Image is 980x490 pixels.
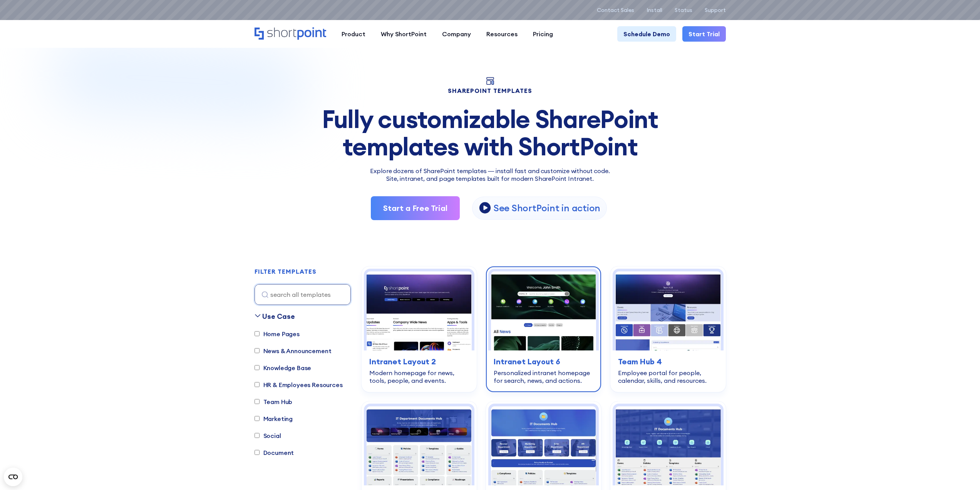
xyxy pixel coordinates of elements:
[705,7,726,13] a: Support
[610,266,725,392] a: Team Hub 4 – SharePoint Employee Portal Template: Employee portal for people, calendar, skills, a...
[367,406,472,485] img: Documents 1 – SharePoint Document Library Template: Faster document findability with search, filt...
[841,401,980,490] iframe: Chat Widget
[371,196,460,220] a: Start a Free Trial
[442,29,471,39] div: Company
[255,365,260,370] input: Knowledge Base
[255,416,260,421] input: Marketing
[255,348,260,353] input: News & Announcement
[434,26,479,42] a: Company
[369,356,469,367] h3: Intranet Layout 2
[525,26,561,42] a: Pricing
[486,29,518,39] div: Resources
[494,369,593,384] div: Personalized intranet homepage for search, news, and actions.
[255,380,343,389] label: HR & Employees Resources
[262,311,295,322] div: Use Case
[255,431,281,440] label: Social
[255,450,260,455] input: Document
[255,382,260,387] input: HR & Employees Resources
[255,166,726,175] p: Explore dozens of SharePoint templates — install fast and customize without code.
[255,175,726,182] h2: Site, intranet, and page templates built for modern SharePoint Intranet.
[533,29,553,39] div: Pricing
[494,356,593,367] h3: Intranet Layout 6
[682,26,726,42] a: Start Trial
[255,433,260,438] input: Social
[479,26,525,42] a: Resources
[255,331,260,336] input: Home Pages
[615,406,720,485] img: Documents 3 – Document Management System Template: All-in-one system for documents, updates, and ...
[334,26,373,42] a: Product
[369,369,469,384] div: Modern homepage for news, tools, people, and events.
[373,26,434,42] a: Why ShortPoint
[255,27,326,40] a: Home
[486,266,601,392] a: Intranet Layout 6 – SharePoint Homepage Design: Personalized intranet homepage for search, news, ...
[367,271,472,350] img: Intranet Layout 2 – SharePoint Homepage Design: Modern homepage for news, tools, people, and events.
[618,356,718,367] h3: Team Hub 4
[255,284,351,305] input: search all templates
[255,329,300,338] label: Home Pages
[4,468,22,486] button: Open CMP widget
[472,197,607,220] a: open lightbox
[647,7,662,13] a: Install
[255,88,726,93] h1: SHAREPOINT TEMPLATES
[255,106,726,160] div: Fully customizable SharePoint templates with ShortPoint
[255,399,260,404] input: Team Hub
[342,29,365,39] div: Product
[255,397,293,406] label: Team Hub
[255,363,312,372] label: Knowledge Base
[597,7,634,13] a: Contact Sales
[618,369,718,384] div: Employee portal for people, calendar, skills, and resources.
[675,7,692,13] a: Status
[255,448,294,457] label: Document
[255,346,332,355] label: News & Announcement
[491,406,596,485] img: Documents 2 – Document Management Template: Central document hub with alerts, search, and actions.
[255,268,317,274] div: FILTER TEMPLATES
[615,271,720,350] img: Team Hub 4 – SharePoint Employee Portal Template: Employee portal for people, calendar, skills, a...
[617,26,676,42] a: Schedule Demo
[494,202,600,214] p: See ShortPoint in action
[362,266,477,392] a: Intranet Layout 2 – SharePoint Homepage Design: Modern homepage for news, tools, people, and even...
[491,271,596,350] img: Intranet Layout 6 – SharePoint Homepage Design: Personalized intranet homepage for search, news, ...
[255,414,293,423] label: Marketing
[381,29,427,39] div: Why ShortPoint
